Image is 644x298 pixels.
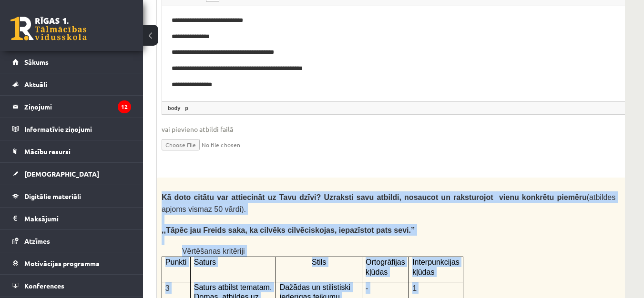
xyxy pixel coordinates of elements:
legend: Maksājumi [24,208,131,229]
a: p element [183,104,190,112]
a: Motivācijas programma [12,252,131,274]
span: Motivācijas programma [24,259,100,268]
a: Maksājumi [12,208,131,229]
a: Atzīmes [12,230,131,252]
a: Aktuāli [12,73,131,95]
body: Editor, wiswyg-editor-user-answer-47433781248460 [10,10,491,20]
a: Mācību resursi [12,140,131,162]
span: Mācību resursi [24,147,71,156]
span: Sākums [24,58,49,66]
a: Digitālie materiāli [12,185,131,207]
span: Ortogrāfijas kļūdas [366,258,405,276]
a: body element [166,104,182,112]
span: 3 [165,284,170,292]
a: Sākums [12,51,131,73]
span: [DEMOGRAPHIC_DATA] [24,169,99,178]
a: Informatīvie ziņojumi [12,118,131,140]
a: Konferences [12,275,131,297]
a: Ziņojumi12 [12,96,131,118]
span: Atzīmes [24,237,50,245]
body: Editor, wiswyg-editor-user-answer-47433779421380 [10,10,491,20]
a: [DEMOGRAPHIC_DATA] [12,163,131,185]
a: Rīgas 1. Tālmācības vidusskola [10,17,87,40]
span: Kā doto citātu var attiecināt uz Tavu dzīvi? Uzraksti savu atbildi, nosaucot un raksturojot vienu... [162,193,587,201]
span: Konferences [24,281,64,290]
span: Digitālie materiāli [24,192,81,200]
span: 1 [412,284,417,292]
body: Editor, wiswyg-editor-user-answer-47433781091580 [10,10,491,20]
span: Aktuāli [24,80,47,89]
span: Saturs [194,258,216,266]
span: - [366,284,368,292]
span: Vērtēšanas kritēriji [182,247,245,255]
span: Interpunkcijas kļūdas [412,258,460,276]
span: ,,Tāpēc jau Freids saka, ka cilvēks cilvēciskojas, iepazīstot pats sevi.’’ [162,226,415,234]
legend: Ziņojumi [24,96,131,118]
span: (atbildes apjoms vismaz 50 vārdi). [162,193,615,213]
body: Editor, wiswyg-editor-user-answer-47433781921760 [10,10,491,30]
i: 12 [118,100,131,113]
span: Punkti [165,258,186,266]
span: Stils [312,258,326,266]
legend: Informatīvie ziņojumi [24,118,131,140]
